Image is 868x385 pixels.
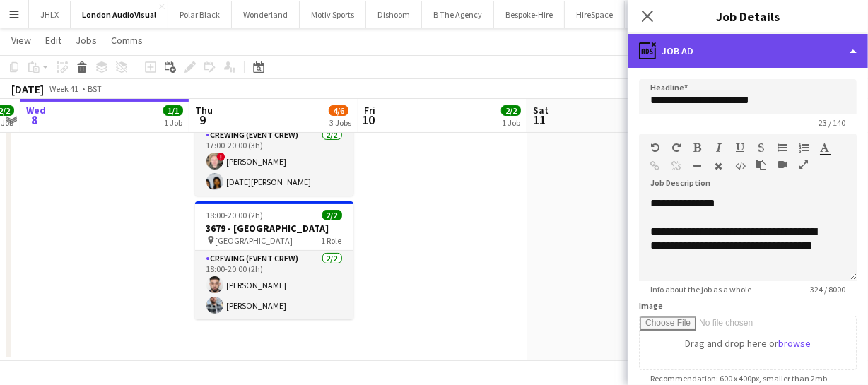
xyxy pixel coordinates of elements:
span: 18:00-20:00 (2h) [206,210,264,220]
span: Info about the job as a whole [639,284,763,295]
div: Job Ad [628,34,868,68]
span: 8 [24,112,46,128]
button: Italic [714,142,724,153]
app-job-card: 18:00-20:00 (2h)2/23679 - [GEOGRAPHIC_DATA] [GEOGRAPHIC_DATA]1 RoleCrewing (Event Crew)2/218:00-2... [195,201,353,319]
button: HireSpace [565,1,625,28]
span: Jobs [76,34,97,47]
span: 11 [531,112,549,128]
button: Insert video [778,159,787,170]
button: Ordered List [799,142,809,153]
button: Strikethrough [756,142,766,153]
button: HTML Code [735,160,745,172]
span: 10 [362,112,375,128]
span: 1/1 [163,105,183,116]
span: Recommendation: 600 x 400px, smaller than 2mb [639,373,838,384]
span: 2/2 [501,105,521,116]
span: 9 [193,112,213,128]
span: Sat [533,104,549,117]
button: London AudioVisual [71,1,168,28]
h3: Job Details [628,7,868,25]
button: Fullscreen [799,159,809,170]
button: JHLX [29,1,71,28]
span: 324 / 8000 [799,284,857,295]
app-card-role: Crewing (Event Crew)2/217:00-20:00 (3h)![PERSON_NAME][DATE][PERSON_NAME] [195,127,353,196]
span: 4/6 [329,105,348,116]
button: Polar Black [168,1,232,28]
button: Horizontal Line [693,160,703,172]
app-job-card: 17:00-20:00 (3h)2/2[STREET_ADDRESS] [STREET_ADDRESS]1 RoleCrewing (Event Crew)2/217:00-20:00 (3h)... [195,78,353,196]
span: Fri [364,104,375,117]
button: Motiv Sports [300,1,366,28]
button: Redo [671,142,681,153]
span: Wed [26,104,46,117]
span: Week 41 [47,83,82,94]
a: Jobs [70,31,102,49]
button: Text Color [820,142,830,153]
button: Wonderland [232,1,300,28]
a: View [6,31,37,49]
span: View [11,34,31,47]
span: Comms [111,34,143,47]
button: Bold [693,142,703,153]
span: [GEOGRAPHIC_DATA] [216,235,293,246]
div: 3 Jobs [329,117,351,128]
button: Undo [650,142,660,153]
button: Underline [735,142,745,153]
button: B The Agency [422,1,494,28]
span: 23 / 140 [807,117,857,128]
a: Edit [40,31,67,49]
h3: 3679 - [GEOGRAPHIC_DATA] [195,222,353,235]
div: 1 Job [164,117,182,128]
button: Bespoke-Hire [494,1,565,28]
span: 2/2 [322,210,342,220]
span: 1 Role [322,235,342,246]
button: Paste as plain text [756,159,766,170]
span: Thu [195,104,213,117]
div: [DATE] [11,82,44,96]
button: Dishoom [366,1,422,28]
button: Unordered List [778,142,787,153]
span: ! [217,153,225,161]
button: Gee Studios [625,1,691,28]
div: 1 Job [502,117,520,128]
app-card-role: Crewing (Event Crew)2/218:00-20:00 (2h)[PERSON_NAME][PERSON_NAME] [195,251,353,319]
a: Comms [105,31,148,49]
span: Edit [45,34,61,47]
div: BST [88,83,102,94]
button: Clear Formatting [714,160,724,172]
